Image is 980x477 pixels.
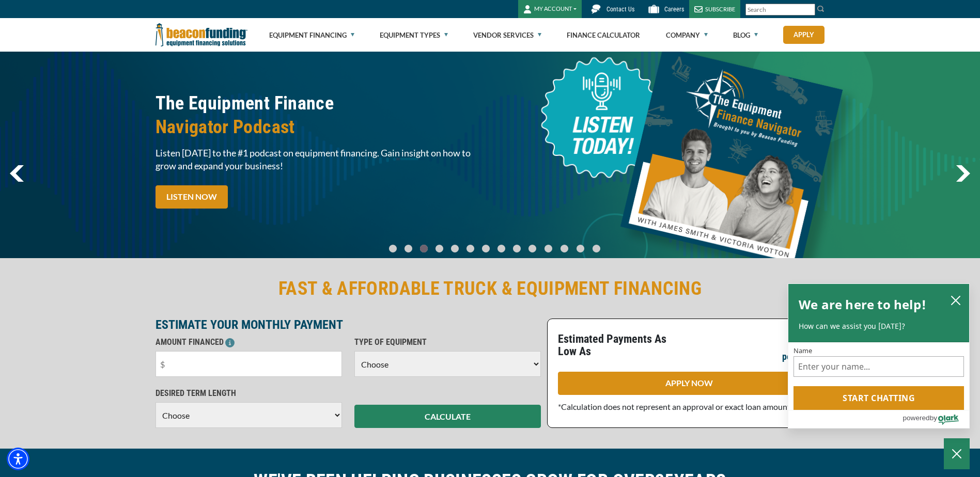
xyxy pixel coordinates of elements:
a: Go To Slide 10 [542,244,555,253]
span: Careers [664,6,684,13]
div: Accessibility Menu [7,448,29,470]
a: Go To Slide 5 [464,244,477,253]
span: Navigator Podcast [155,115,484,139]
a: previous [10,165,24,182]
a: Go To Slide 1 [402,244,415,253]
a: Go To Slide 7 [495,244,508,253]
p: How can we assist you [DATE]? [799,321,959,331]
a: LISTEN NOW [155,185,228,209]
a: Apply [783,26,825,44]
a: Go To Slide 4 [449,244,461,253]
p: Estimated Payments As Low As [558,333,683,358]
p: ESTIMATE YOUR MONTHLY PAYMENT [155,319,541,331]
a: Blog [733,19,758,52]
a: Equipment Financing [269,19,354,52]
a: Go To Slide 2 [418,244,430,253]
button: close chatbox [947,293,964,307]
img: Beacon Funding Corporation logo [155,18,247,52]
span: powered [903,411,929,424]
a: Vendor Services [473,19,541,52]
h2: FAST & AFFORDABLE TRUCK & EQUIPMENT FINANCING [155,277,825,300]
input: $ [155,351,342,377]
a: Company [666,19,708,52]
a: Go To Slide 11 [558,244,571,253]
a: Equipment Types [380,19,448,52]
p: per month [782,351,820,363]
h2: The Equipment Finance [155,91,484,139]
a: Go To Slide 8 [511,244,523,253]
input: Name [794,356,964,377]
input: Search [745,4,815,15]
p: AMOUNT FINANCED [155,336,342,348]
a: APPLY NOW [558,372,820,395]
div: olark chatbox [788,283,970,429]
p: DESIRED TERM LENGTH [155,387,342,400]
span: Listen [DATE] to the #1 podcast on equipment financing. Gain insight on how to grow and expand yo... [155,147,484,172]
a: Powered by Olark - open in a new tab [903,410,969,428]
a: Go To Slide 3 [433,244,446,253]
button: Start chatting [794,386,964,410]
a: next [956,165,970,182]
a: Go To Slide 0 [387,244,399,253]
img: Search [817,5,825,13]
a: Clear search text [804,6,813,14]
label: Name [794,347,964,354]
img: Right Navigator [956,165,970,182]
a: Finance Calculator [567,19,640,52]
p: TYPE OF EQUIPMENT [354,336,541,348]
button: Close Chatbox [944,438,970,469]
h2: We are here to help! [799,294,926,315]
img: Left Navigator [10,165,24,182]
span: *Calculation does not represent an approval or exact loan amount. [558,402,792,411]
span: by [930,411,937,424]
button: CALCULATE [354,405,541,428]
span: Contact Us [606,6,634,13]
a: Go To Slide 9 [526,244,539,253]
a: Go To Slide 13 [590,244,603,253]
a: Go To Slide 6 [480,244,492,253]
a: Go To Slide 12 [574,244,587,253]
